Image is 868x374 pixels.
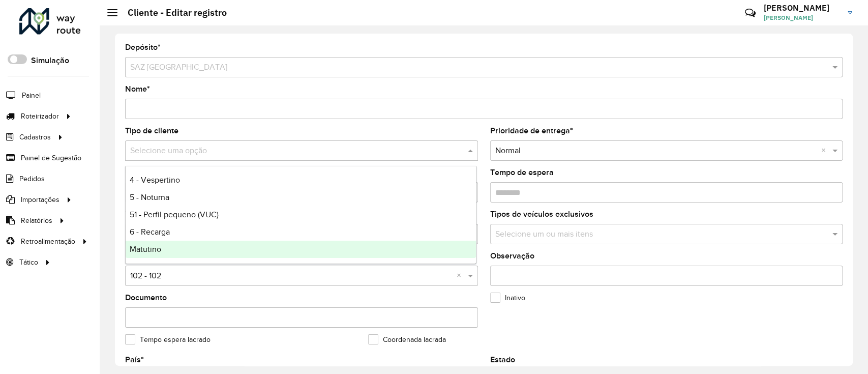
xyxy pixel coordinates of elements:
[125,166,476,264] ng-dropdown-panel: Options list
[19,132,51,142] span: Cadastros
[764,13,840,22] span: [PERSON_NAME]
[490,354,515,366] label: Estado
[130,193,169,202] span: 5 - Noturna
[490,125,573,137] label: Prioridade de entrega
[490,166,554,179] label: Tempo de espera
[125,334,211,345] label: Tempo espera lacrado
[821,145,830,157] span: Clear all
[125,41,161,53] label: Depósito
[21,111,59,122] span: Roteirizador
[31,54,69,67] label: Simulação
[22,90,41,101] span: Painel
[490,208,593,220] label: Tipos de veículos exclusivos
[125,354,144,366] label: País
[125,125,178,137] label: Tipo de cliente
[21,215,52,226] span: Relatórios
[19,257,38,268] span: Tático
[130,245,161,253] span: Matutino
[117,7,227,18] h2: Cliente - Editar registro
[21,153,81,163] span: Painel de Sugestão
[457,270,465,282] span: Clear all
[739,2,761,24] a: Contato Rápido
[764,3,840,13] h3: [PERSON_NAME]
[21,194,59,205] span: Importações
[130,176,180,184] span: 4 - Vespertino
[125,292,167,304] label: Documento
[368,334,446,345] label: Coordenada lacrada
[19,174,45,184] span: Pedidos
[490,250,534,262] label: Observação
[125,83,150,95] label: Nome
[490,293,525,303] label: Inativo
[21,236,75,247] span: Retroalimentação
[130,227,170,236] span: 6 - Recarga
[130,210,219,219] span: 51 - Perfil pequeno (VUC)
